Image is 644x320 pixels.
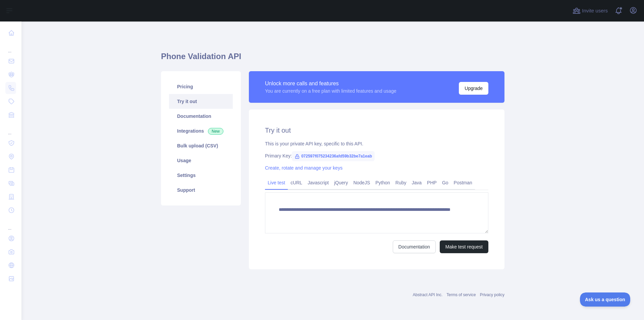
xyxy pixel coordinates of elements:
a: Pricing [169,79,233,94]
button: Upgrade [459,82,488,95]
h1: Phone Validation API [161,51,504,67]
a: jQuery [331,177,351,188]
div: You are currently on a free plan with limited features and usage [265,88,396,94]
a: cURL [288,177,305,188]
a: Bulk upload (CSV) [169,138,233,153]
a: Go [439,177,451,188]
span: New [208,128,223,135]
h2: Try it out [265,126,488,135]
a: Create, rotate and manage your keys [265,165,342,171]
a: Python [373,177,393,188]
a: Settings [169,168,233,183]
button: Make test request [440,240,488,253]
a: Live test [265,177,288,188]
a: Ruby [393,177,409,188]
a: Terms of service [446,292,476,297]
a: Postman [451,177,475,188]
a: Integrations New [169,124,233,138]
div: Primary Key: [265,152,488,159]
a: Usage [169,153,233,168]
a: Abstract API Inc. [413,292,443,297]
a: PHP [424,177,439,188]
a: Privacy policy [480,292,504,297]
a: Documentation [393,240,436,253]
a: Try it out [169,94,233,109]
span: Invite users [582,7,608,15]
div: ... [5,122,16,136]
div: ... [5,218,16,231]
div: This is your private API key, specific to this API. [265,140,488,147]
a: Documentation [169,109,233,124]
iframe: Toggle Customer Support [580,292,631,307]
a: Java [409,177,425,188]
div: ... [5,40,16,54]
a: Javascript [305,177,331,188]
div: Unlock more calls and features [265,80,396,88]
button: Invite users [571,5,609,16]
a: Support [169,183,233,197]
a: NodeJS [351,177,373,188]
span: 072597f075234236afd59b32be7a1eab [292,151,375,161]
